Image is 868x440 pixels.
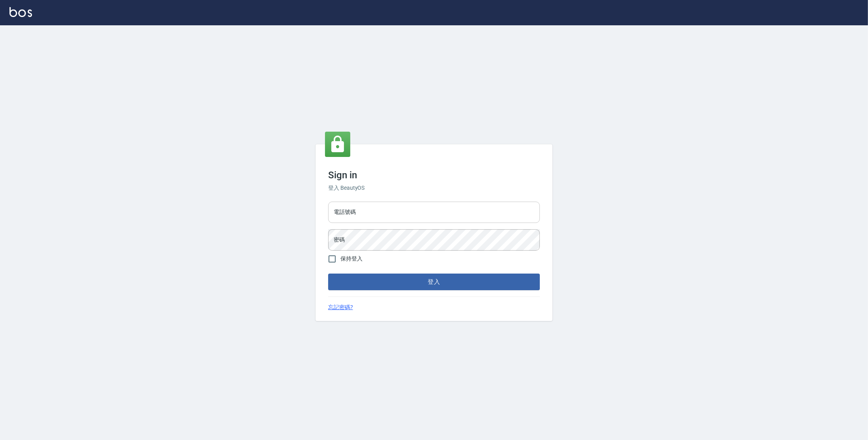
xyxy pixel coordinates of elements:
img: Logo [9,7,32,17]
h6: 登入 BeautyOS [328,184,540,192]
span: 保持登入 [340,255,363,263]
a: 忘記密碼? [328,303,353,312]
h3: Sign in [328,170,540,181]
button: 登入 [328,274,540,290]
